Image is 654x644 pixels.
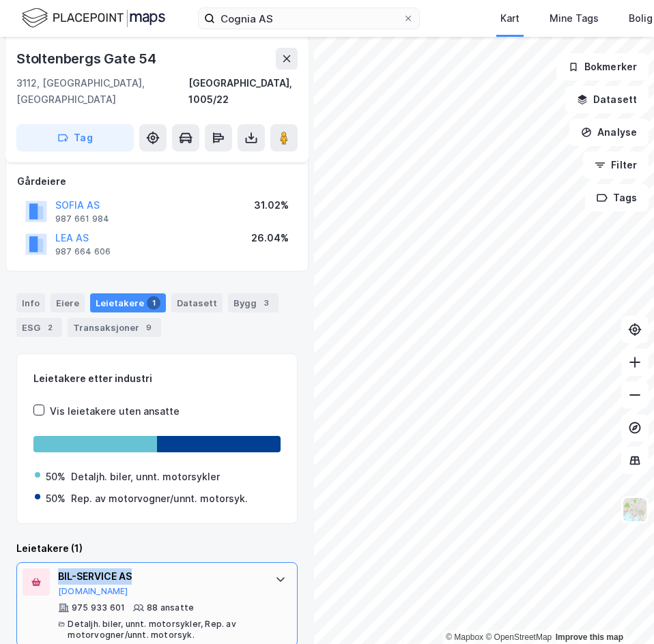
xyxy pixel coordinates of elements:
div: Eiere [51,293,85,312]
div: 88 ansatte [147,602,194,613]
div: Leietakere [90,293,166,312]
div: 3112, [GEOGRAPHIC_DATA], [GEOGRAPHIC_DATA] [16,75,188,108]
div: Info [16,293,45,312]
div: BIL-SERVICE AS [58,568,261,585]
div: Transaksjoner [68,318,161,337]
div: 987 661 984 [55,214,109,224]
div: Vis leietakere uten ansatte [50,403,180,420]
button: Analyse [569,119,649,146]
button: [DOMAIN_NAME] [58,586,128,597]
div: Mine Tags [550,10,599,27]
div: 50% [46,491,66,507]
div: Bygg [228,293,279,312]
div: [GEOGRAPHIC_DATA], 1005/22 [188,75,298,108]
div: Rep. av motorvogner/unnt. motorsyk. [71,491,248,507]
a: Improve this map [556,632,623,642]
div: Gårdeiere [17,173,297,190]
div: Detaljh. biler, unnt. motorsykler, Rep. av motorvogner/unnt. motorsyk. [68,619,261,641]
a: OpenStreetMap [485,632,552,642]
div: ESG [16,318,62,337]
div: Leietakere etter industri [33,370,281,387]
div: Detaljh. biler, unnt. motorsykler [71,469,220,485]
button: Filter [583,151,649,179]
div: Datasett [171,293,223,312]
div: 31.02% [254,197,289,214]
div: Leietakere (1) [16,540,298,557]
div: 1 [147,296,160,310]
div: 9 [142,321,156,334]
button: Datasett [565,86,649,113]
img: logo.f888ab2527a4732fd821a326f86c7f29.svg [22,6,165,30]
img: Z [622,497,648,523]
a: Mapbox [446,632,483,642]
button: Tag [16,124,134,151]
div: 3 [259,296,273,310]
div: 987 664 606 [55,246,111,257]
div: 2 [43,321,57,334]
input: Søk på adresse, matrikkel, gårdeiere, leietakere eller personer [215,8,403,29]
button: Bokmerker [556,53,649,80]
div: Kart [500,10,520,27]
div: Stoltenbergs Gate 54 [16,48,159,70]
div: 50% [46,469,66,485]
button: Tags [585,184,649,211]
div: 26.04% [251,230,289,246]
div: 975 933 601 [72,602,125,613]
iframe: Chat Widget [586,579,654,644]
div: Bolig [629,10,653,27]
